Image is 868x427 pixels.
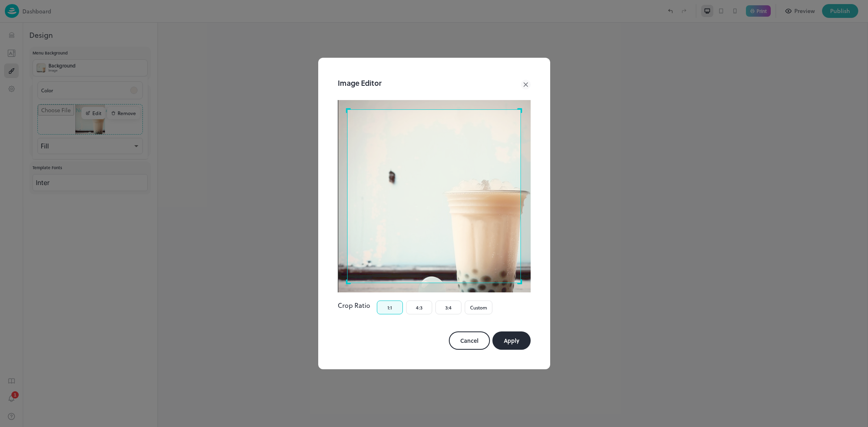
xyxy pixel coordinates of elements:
button: 1:1 [377,301,403,314]
button: Cancel [449,331,490,350]
div: Use the arrow keys to move the crop selection area [347,109,521,283]
p: Crop Ratio [338,301,370,314]
button: 4:3 [406,301,432,314]
img: 1677643714026oe7b4zv0hd.png [338,100,531,292]
h6: Image Editor [338,77,382,92]
button: 3:4 [435,301,461,314]
button: Custom [465,301,492,314]
button: Apply [492,331,531,350]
